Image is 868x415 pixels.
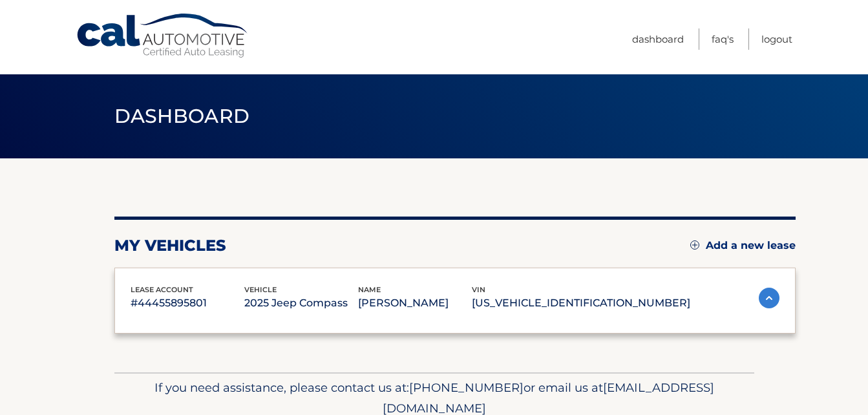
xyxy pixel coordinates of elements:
[358,294,472,312] p: [PERSON_NAME]
[759,288,779,308] img: accordion-active.svg
[114,104,250,128] span: Dashboard
[712,28,734,50] a: FAQ's
[472,285,485,294] span: vin
[244,285,277,294] span: vehicle
[690,239,796,252] a: Add a new lease
[131,285,193,294] span: lease account
[76,13,250,59] a: Cal Automotive
[358,285,381,294] span: name
[409,380,524,395] span: [PHONE_NUMBER]
[244,294,358,312] p: 2025 Jeep Compass
[131,294,244,312] p: #44455895801
[632,28,684,50] a: Dashboard
[690,240,699,250] img: add.svg
[472,294,690,312] p: [US_VEHICLE_IDENTIFICATION_NUMBER]
[114,236,226,255] h2: my vehicles
[761,28,792,50] a: Logout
